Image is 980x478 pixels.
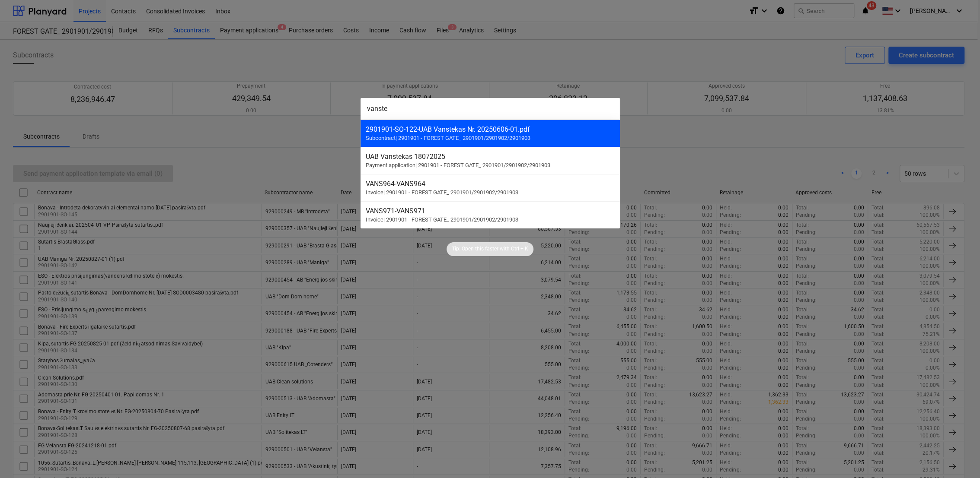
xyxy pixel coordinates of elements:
[462,245,510,253] p: Open this faster with
[447,242,533,256] div: Tip:Open this faster withCtrl + K
[366,207,615,215] div: VANS971 - VANS971
[361,120,620,147] div: 2901901-SO-122-UAB Vanstekas Nr. 20250606-01.pdfSubcontract| 2901901 - FOREST GATE_ 2901901/29019...
[366,135,530,141] span: Subcontract | 2901901 - FOREST GATE_ 2901901/2901902/2901903
[361,174,620,201] div: VANS964-VANS964Invoice| 2901901 - FOREST GATE_ 2901901/2901902/2901903
[366,180,615,188] div: VANS964 - VANS964
[511,245,528,253] p: Ctrl + K
[366,162,550,168] span: Payment application | 2901901 - FOREST GATE_ 2901901/2901902/2901903
[361,147,620,174] div: UAB Vanstekas 18072025Payment application| 2901901 - FOREST GATE_ 2901901/2901902/2901903
[366,125,615,133] div: 2901901-SO-122 - UAB Vanstekas Nr. 20250606-01.pdf
[366,189,518,196] span: Invoice | 2901901 - FOREST GATE_ 2901901/2901902/2901903
[937,437,980,478] iframe: Chat Widget
[361,98,620,120] input: Search for projects, line-items, contracts, payment applications, subcontractors...
[366,216,518,223] span: Invoice | 2901901 - FOREST GATE_ 2901901/2901902/2901903
[366,152,615,161] div: UAB Vanstekas 18072025
[361,201,620,228] div: VANS971-VANS971Invoice| 2901901 - FOREST GATE_ 2901901/2901902/2901903
[452,245,460,253] p: Tip:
